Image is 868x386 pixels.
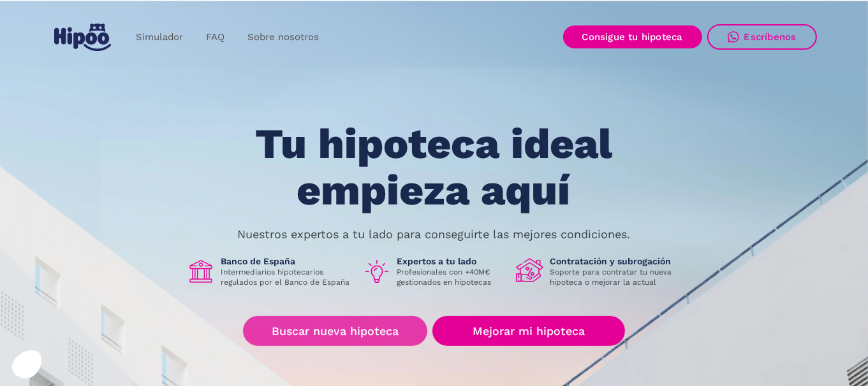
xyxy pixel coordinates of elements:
p: Soporte para contratar tu nueva hipoteca o mejorar la actual [550,267,682,287]
h1: Expertos a tu lado [397,255,506,267]
h1: Tu hipoteca ideal empieza aquí [192,121,675,213]
a: Simulador [124,25,195,50]
a: Buscar nueva hipoteca [243,316,427,346]
h1: Contratación y subrogación [550,255,682,267]
h1: Banco de España [221,255,353,267]
a: Mejorar mi hipoteca [432,316,624,346]
p: Intermediarios hipotecarios regulados por el Banco de España [221,267,353,287]
div: Escríbenos [744,31,797,43]
p: Profesionales con +40M€ gestionados en hipotecas [397,267,506,287]
a: home [52,18,114,56]
a: Consigue tu hipoteca [563,25,702,48]
a: Escríbenos [707,24,817,50]
a: FAQ [195,25,236,50]
p: Nuestros expertos a tu lado para conseguirte las mejores condiciones. [238,229,631,239]
a: Sobre nosotros [236,25,330,50]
